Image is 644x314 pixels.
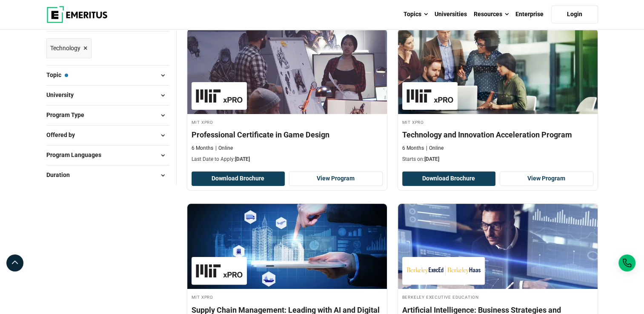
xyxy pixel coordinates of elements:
[402,293,593,300] h4: Berkeley Executive Education
[187,29,387,114] img: Professional Certificate in Game Design | Online Technology Course
[398,29,598,114] img: Technology and Innovation Acceleration Program | Online Digital Transformation Course
[551,6,598,23] a: Login
[46,69,169,82] button: Topic
[406,261,481,280] img: Berkeley Executive Education
[50,43,80,53] span: Technology
[46,169,169,182] button: Duration
[398,204,598,289] img: Artificial Intelligence: Business Strategies and Applications | Online AI and Machine Learning Co...
[402,145,424,152] p: 6 Months
[83,42,88,54] span: ×
[46,90,80,100] span: University
[192,118,383,126] h4: MIT xPRO
[46,109,169,122] button: Program Type
[187,29,387,168] a: Technology Course by MIT xPRO - September 4, 2025 MIT xPRO MIT xPRO Professional Certificate in G...
[289,171,383,186] a: View Program
[46,170,77,180] span: Duration
[192,293,383,300] h4: MIT xPRO
[398,29,598,168] a: Digital Transformation Course by MIT xPRO - September 4, 2025 MIT xPRO MIT xPRO Technology and In...
[46,38,92,58] a: Technology ×
[215,145,233,152] p: Online
[406,86,453,106] img: MIT xPRO
[192,129,383,140] h4: Professional Certificate in Game Design
[46,150,108,160] span: Program Languages
[235,156,250,162] span: [DATE]
[402,156,593,163] p: Starts on:
[46,129,169,142] button: Offered by
[424,156,439,162] span: [DATE]
[192,171,285,186] button: Download Brochure
[46,70,68,80] span: Topic
[402,118,593,126] h4: MIT xPRO
[46,149,169,162] button: Program Languages
[192,145,213,152] p: 6 Months
[402,129,593,140] h4: Technology and Innovation Acceleration Program
[46,89,169,102] button: University
[196,86,243,106] img: MIT xPRO
[46,130,82,140] span: Offered by
[192,156,383,163] p: Last Date to Apply:
[426,145,444,152] p: Online
[46,110,91,120] span: Program Type
[500,171,593,186] a: View Program
[187,204,387,289] img: Supply Chain Management: Leading with AI and Digital Transformation | Online Supply Chain and Ope...
[196,261,243,280] img: MIT xPRO
[402,171,496,186] button: Download Brochure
